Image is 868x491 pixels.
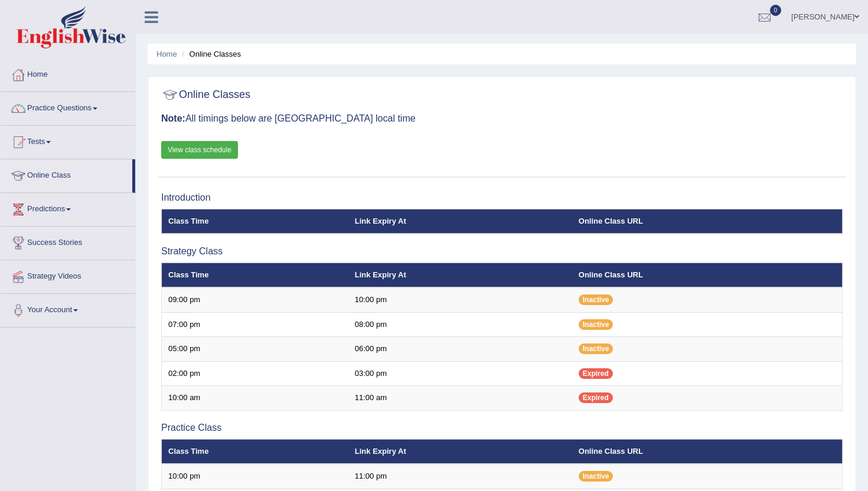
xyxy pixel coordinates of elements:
[348,361,572,386] td: 03:00 pm
[348,439,572,464] th: Link Expiry At
[162,361,348,386] td: 02:00 pm
[1,159,132,189] a: Online Class
[162,209,348,234] th: Class Time
[162,337,348,362] td: 05:00 pm
[156,50,177,58] a: Home
[161,246,843,257] h3: Strategy Class
[1,193,135,222] a: Predictions
[348,464,572,489] td: 11:00 pm
[579,392,613,403] span: Expired
[348,209,572,234] th: Link Expiry At
[348,337,572,362] td: 06:00 pm
[579,343,614,354] span: Inactive
[161,141,238,159] a: View class schedule
[348,386,572,411] td: 11:00 am
[161,113,185,123] b: Note:
[161,113,843,124] h3: All timings below are [GEOGRAPHIC_DATA] local time
[1,58,135,88] a: Home
[579,319,614,330] span: Inactive
[162,386,348,411] td: 10:00 am
[770,5,782,16] span: 0
[572,263,843,287] th: Online Class URL
[161,86,250,104] h2: Online Classes
[1,126,135,155] a: Tests
[348,312,572,337] td: 08:00 pm
[579,368,613,379] span: Expired
[1,227,135,256] a: Success Stories
[572,439,843,464] th: Online Class URL
[1,260,135,290] a: Strategy Videos
[572,209,843,234] th: Online Class URL
[348,263,572,287] th: Link Expiry At
[162,464,348,489] td: 10:00 pm
[162,263,348,287] th: Class Time
[579,294,614,305] span: Inactive
[348,287,572,312] td: 10:00 pm
[162,287,348,312] td: 09:00 pm
[162,312,348,337] td: 07:00 pm
[161,192,843,203] h3: Introduction
[579,471,614,482] span: Inactive
[161,423,843,433] h3: Practice Class
[1,92,135,122] a: Practice Questions
[179,48,241,60] li: Online Classes
[1,294,135,323] a: Your Account
[162,439,348,464] th: Class Time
